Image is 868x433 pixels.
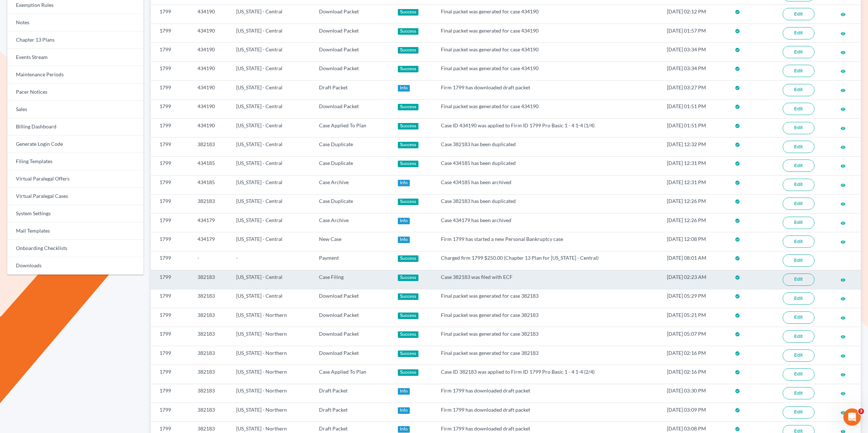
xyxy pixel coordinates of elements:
[313,289,392,308] td: Download Packet
[841,277,846,283] i: visibility
[230,308,313,327] td: [US_STATE] - Northern
[661,81,729,99] td: [DATE] 03:27 PM
[661,213,729,232] td: [DATE] 12:26 PM
[151,175,192,194] td: 1799
[841,126,846,131] i: visibility
[7,153,144,170] a: Filing Templates
[735,161,740,166] i: check_circle
[398,66,419,72] div: Success
[841,31,846,36] i: visibility
[398,237,410,243] div: Info
[783,330,814,343] a: Edit
[841,30,846,36] a: visibility
[192,213,230,232] td: 434179
[192,289,230,308] td: 382183
[841,107,846,112] i: visibility
[435,156,661,175] td: Case 434185 has been duplicated
[735,332,740,337] i: check_circle
[7,101,144,118] a: Sales
[192,308,230,327] td: 382183
[398,407,410,414] div: Info
[313,118,392,137] td: Case Applied To Plan
[192,43,230,61] td: 434190
[398,275,419,281] div: Success
[841,333,846,339] a: visibility
[661,346,729,365] td: [DATE] 02:16 PM
[398,85,410,92] div: Info
[841,200,846,207] a: visibility
[151,270,192,289] td: 1799
[151,99,192,118] td: 1799
[735,313,740,318] i: check_circle
[398,161,419,167] div: Success
[7,170,144,188] a: Virtual Paralegal Offers
[151,213,192,232] td: 1799
[435,327,661,346] td: Final packet was generated for case 382183
[313,99,392,118] td: Download Packet
[151,327,192,346] td: 1799
[230,251,313,270] td: -
[435,137,661,156] td: Case 382183 has been duplicated
[151,346,192,365] td: 1799
[192,270,230,289] td: 382183
[735,66,740,71] i: check_circle
[435,175,661,194] td: Case 434185 has been archived
[230,346,313,365] td: [US_STATE] - Northern
[313,61,392,80] td: Download Packet
[313,232,392,251] td: New Case
[783,254,814,267] a: Edit
[783,27,814,39] a: Edit
[783,217,814,229] a: Edit
[151,384,192,403] td: 1799
[841,239,846,245] i: visibility
[398,218,410,224] div: Info
[313,175,392,194] td: Case Archive
[230,403,313,422] td: [US_STATE] - Northern
[230,24,313,42] td: [US_STATE] - Central
[841,314,846,320] a: visibility
[435,213,661,232] td: Case 434179 has been archived
[313,137,392,156] td: Case Duplicate
[735,47,740,52] i: check_circle
[151,5,192,24] td: 1799
[230,61,313,80] td: [US_STATE] - Central
[313,43,392,61] td: Download Packet
[398,426,410,433] div: Info
[313,327,392,346] td: Download Packet
[435,346,661,365] td: Final packet was generated for case 382183
[313,194,392,213] td: Case Duplicate
[841,68,846,74] a: visibility
[735,85,740,90] i: check_circle
[661,5,729,24] td: [DATE] 02:12 PM
[661,61,729,80] td: [DATE] 03:34 PM
[398,293,419,300] div: Success
[735,29,740,34] i: check_circle
[398,9,419,16] div: Success
[151,137,192,156] td: 1799
[841,276,846,283] a: visibility
[783,8,814,20] a: Edit
[735,389,740,394] i: check_circle
[783,273,814,286] a: Edit
[783,65,814,77] a: Edit
[858,408,864,414] span: 3
[313,270,392,289] td: Case Filing
[661,24,729,42] td: [DATE] 01:57 PM
[783,198,814,210] a: Edit
[151,194,192,213] td: 1799
[435,289,661,308] td: Final packet was generated for case 382183
[841,144,846,150] a: visibility
[735,104,740,109] i: check_circle
[313,81,392,99] td: Draft Packet
[735,142,740,147] i: check_circle
[841,11,846,17] a: visibility
[398,180,410,186] div: Info
[192,81,230,99] td: 434190
[192,5,230,24] td: 434190
[151,365,192,384] td: 1799
[435,251,661,270] td: Charged firm 1799 $250.00 (Chapter 13 Plan for [US_STATE] - Central)
[313,384,392,403] td: Draft Packet
[783,141,814,153] a: Edit
[230,384,313,403] td: [US_STATE] - Northern
[735,275,740,280] i: check_circle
